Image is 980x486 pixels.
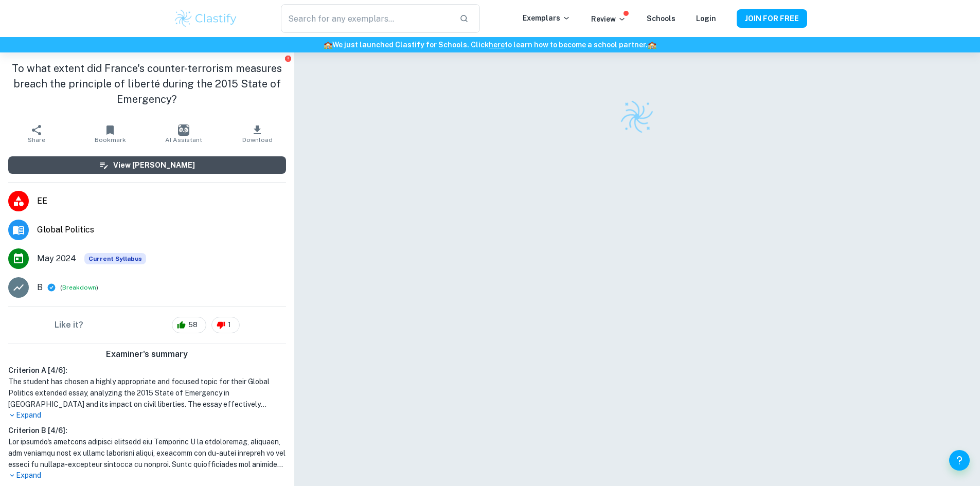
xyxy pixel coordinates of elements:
h6: View [PERSON_NAME] [113,159,195,171]
span: Share [28,136,45,143]
p: Review [591,13,626,25]
button: Help and Feedback [949,450,970,471]
button: Bookmark [74,119,147,148]
img: Clastify logo [619,98,655,135]
span: Bookmark [95,136,126,143]
p: Expand [8,470,286,481]
p: Expand [8,410,286,421]
a: Login [696,14,716,23]
p: Exemplars [523,12,571,24]
p: B [37,281,43,294]
span: 58 [183,320,203,330]
span: 1 [222,320,237,330]
h6: Criterion B [ 4 / 6 ]: [8,425,286,436]
img: Clastify logo [173,8,239,29]
h6: Like it? [55,319,83,331]
img: AI Assistant [178,124,189,136]
span: 🏫 [324,41,332,49]
h6: Criterion A [ 4 / 6 ]: [8,365,286,376]
h1: The student has chosen a highly appropriate and focused topic for their Global Politics extended ... [8,376,286,410]
button: Report issue [284,55,292,62]
span: Current Syllabus [84,253,146,264]
div: This exemplar is based on the current syllabus. Feel free to refer to it for inspiration/ideas wh... [84,253,146,264]
input: Search for any exemplars... [281,4,451,33]
span: May 2024 [37,253,76,265]
button: JOIN FOR FREE [737,9,807,28]
span: Download [242,136,273,143]
span: Global Politics [37,224,286,236]
span: ( ) [60,283,98,293]
h6: We just launched Clastify for Schools. Click to learn how to become a school partner. [2,39,978,50]
button: AI Assistant [147,119,221,148]
button: Breakdown [62,283,96,292]
span: AI Assistant [165,136,202,143]
button: View [PERSON_NAME] [8,156,286,174]
span: 🏫 [648,41,656,49]
h1: To what extent did France's counter-terrorism measures breach the principle of liberté during the... [8,61,286,107]
a: here [489,41,505,49]
h1: Lor ipsumdo's ametcons adipisci elitsedd eiu Temporinc U la etdoloremag, aliquaen, adm veniamqu n... [8,436,286,470]
div: 1 [211,317,240,333]
a: Schools [647,14,675,23]
h6: Examiner's summary [4,348,290,361]
span: EE [37,195,286,207]
div: 58 [172,317,206,333]
button: Download [221,119,294,148]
